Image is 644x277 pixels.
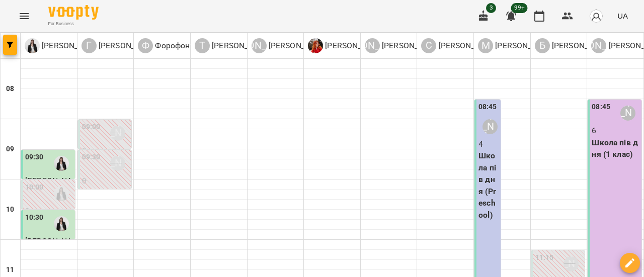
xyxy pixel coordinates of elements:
label: 09:30 [82,152,101,163]
div: Ф [138,38,153,53]
label: 10:30 [25,212,44,223]
h6: 11 [6,264,14,275]
img: К [25,38,40,53]
div: Коваленко Аміна [25,38,103,53]
a: С [PERSON_NAME] [421,38,499,53]
label: 08:45 [478,102,497,113]
div: Гандрабура Наталя [110,126,125,141]
label: 09:30 [25,152,44,163]
p: 0 [82,145,130,157]
div: Мінакова Олена [482,119,498,134]
div: Компаніченко Марія [365,38,443,53]
label: 08:45 [592,102,610,113]
a: Ф Форофонтова Олена [138,38,233,53]
button: Menu [12,4,36,28]
a: [PERSON_NAME] [PERSON_NAME] [252,38,330,53]
p: 6 [592,125,639,137]
h6: 10 [6,204,14,215]
span: UA [617,11,628,21]
p: Школа пів дня (1 клас) [592,137,639,160]
a: [PERSON_NAME] [PERSON_NAME] [365,38,443,53]
p: [PERSON_NAME] [267,40,330,52]
h6: 08 [6,83,14,95]
p: Музика ([PERSON_NAME]) [82,187,130,223]
a: Т [PERSON_NAME] [195,38,273,53]
p: [PERSON_NAME] [97,40,159,52]
label: 10:00 [25,182,44,193]
div: Т [195,38,210,53]
span: [PERSON_NAME] [25,236,72,258]
img: Коваленко Аміна [54,216,69,231]
a: К [PERSON_NAME] [25,38,103,53]
div: [PERSON_NAME] [365,38,380,53]
p: Школа пів дня (Preschool) [478,150,499,221]
a: Б [PERSON_NAME] [535,38,613,53]
div: Білошицька Діана [563,256,579,271]
img: Ш [308,38,323,53]
div: Ануфрієва Ксенія [620,106,635,121]
span: 3 [486,3,496,13]
div: Б [535,38,550,53]
p: 4 [478,138,499,150]
span: 99+ [511,3,528,13]
span: For Business [48,21,99,27]
button: UA [613,7,632,25]
img: Voopty Logo [48,5,99,20]
div: Білошицька Діана [535,38,613,53]
p: [PERSON_NAME] [436,40,499,52]
div: С [421,38,436,53]
p: [PERSON_NAME] [210,40,273,52]
p: [PERSON_NAME] [323,40,386,52]
img: avatar_s.png [589,9,603,23]
p: 0 [82,175,130,187]
div: [PERSON_NAME] [252,38,267,53]
p: [PERSON_NAME] [493,40,556,52]
div: Г [82,38,97,53]
img: Коваленко Аміна [54,186,69,201]
p: [PERSON_NAME] [380,40,443,52]
label: 11:15 [535,252,554,263]
p: 0 [25,205,73,217]
label: 09:00 [82,122,101,133]
span: [PERSON_NAME] [25,176,72,198]
div: Шуйська Ольга [308,38,386,53]
a: М [PERSON_NAME] [478,38,556,53]
p: Форофонтова Олена [153,40,233,52]
div: Тополь Юлія [195,38,273,53]
div: Собченко Катерина [421,38,499,53]
img: Коваленко Аміна [54,156,69,171]
div: М [478,38,493,53]
p: [PERSON_NAME] [550,40,613,52]
h6: 09 [6,144,14,155]
a: Г [PERSON_NAME] [82,38,159,53]
div: Гандрабура Наталя [110,156,125,171]
div: [PERSON_NAME] [591,38,606,53]
p: [PERSON_NAME] [40,40,103,52]
a: Ш [PERSON_NAME] [308,38,386,53]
